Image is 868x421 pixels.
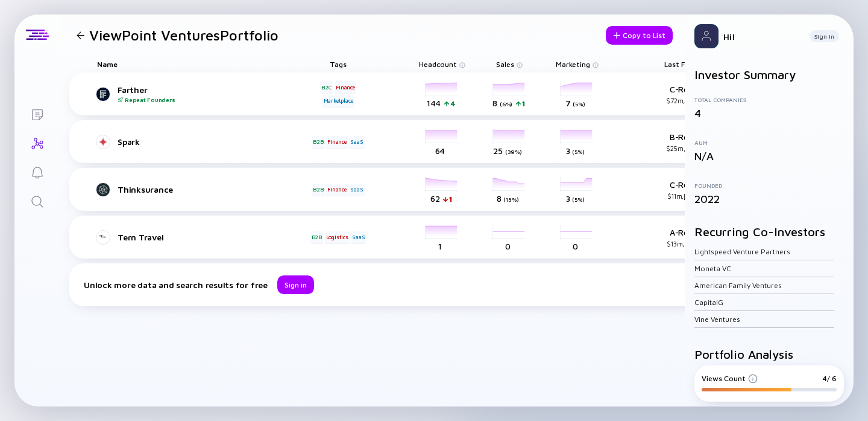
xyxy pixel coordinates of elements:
[97,182,304,197] a: Thinksurance
[97,230,304,245] a: Tern Travel
[349,136,364,148] div: SaaS
[326,184,348,196] div: Finance
[14,128,60,157] a: Investor Map
[694,107,844,120] div: 4
[118,137,304,147] div: Spark
[310,231,323,243] div: B2B
[277,275,314,294] button: Sign in
[322,95,354,107] div: Marketplace
[694,281,782,290] a: American Family Ventures
[118,85,304,103] div: Farther
[647,240,725,248] div: $13m, [DATE]
[702,374,758,383] div: Views Count
[694,225,844,239] h2: Recurring Co-Investors
[87,56,304,72] div: Name
[14,186,60,215] a: Search
[14,99,60,128] a: Lists
[694,182,844,189] div: Founded
[312,136,324,148] div: B2B
[349,184,364,196] div: SaaS
[694,24,719,48] img: Profile Picture
[647,97,725,104] div: $72m, [DATE]
[419,60,457,69] span: Headcount
[496,60,514,69] span: Sales
[647,179,725,200] div: C-Round
[694,347,844,361] h2: Portfolio Analysis
[89,27,278,43] h1: ViewPoint Ventures Portfolio
[694,247,790,256] a: Lightspeed Venture Partners
[647,192,725,200] div: $11m, [DATE]
[312,184,324,196] div: B2B
[647,84,725,104] div: C-Round
[694,150,844,162] div: N/A
[326,136,348,148] div: Finance
[694,96,844,103] div: Total Companies
[694,68,844,82] h2: Investor Summary
[556,60,590,69] span: Marketing
[320,81,333,93] div: B2C
[647,132,725,152] div: B-Round
[304,56,372,72] div: Tags
[810,30,839,42] button: Sign In
[14,157,60,186] a: Reminders
[822,374,837,383] div: 4/ 6
[647,227,725,248] div: A-Round
[694,193,844,205] div: 2022
[118,184,304,194] div: Thinksurance
[694,139,844,146] div: AUM
[325,231,350,243] div: Logistics
[694,315,740,324] a: Vine Ventures
[118,232,304,242] div: Tern Travel
[118,96,304,103] div: Repeat Founders
[351,231,366,243] div: SaaS
[694,264,731,273] a: Moneta VC
[335,81,356,93] div: Finance
[606,26,673,45] button: Copy to List
[723,31,800,42] div: Hi!
[84,280,268,290] div: Unlock more data and search results for free
[694,298,723,307] a: CapitalG
[97,135,304,149] a: Spark
[664,60,708,69] span: Last Funding
[647,144,725,152] div: $25m, [DATE]
[97,85,304,103] a: FartherRepeat Founders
